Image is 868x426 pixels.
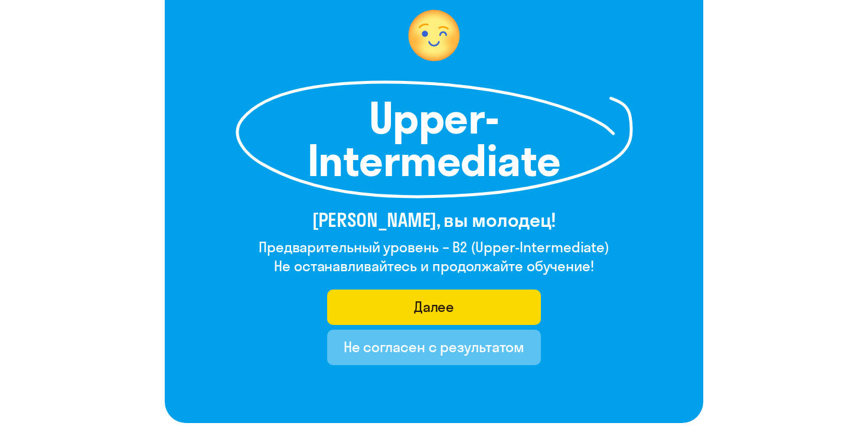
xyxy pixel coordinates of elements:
[259,238,609,256] h4: Предварительный уровень – B2 (Upper-Intermediate)
[259,256,609,275] h4: Не останавливайтесь и продолжайте обучение!
[327,330,541,365] button: Не согласен с результатом
[259,208,609,232] h3: [PERSON_NAME], вы молодец!
[327,290,541,325] button: Далее
[298,97,570,182] h1: Upper-Intermediate
[344,337,525,356] div: Не согласен с результатом
[414,297,455,316] div: Далее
